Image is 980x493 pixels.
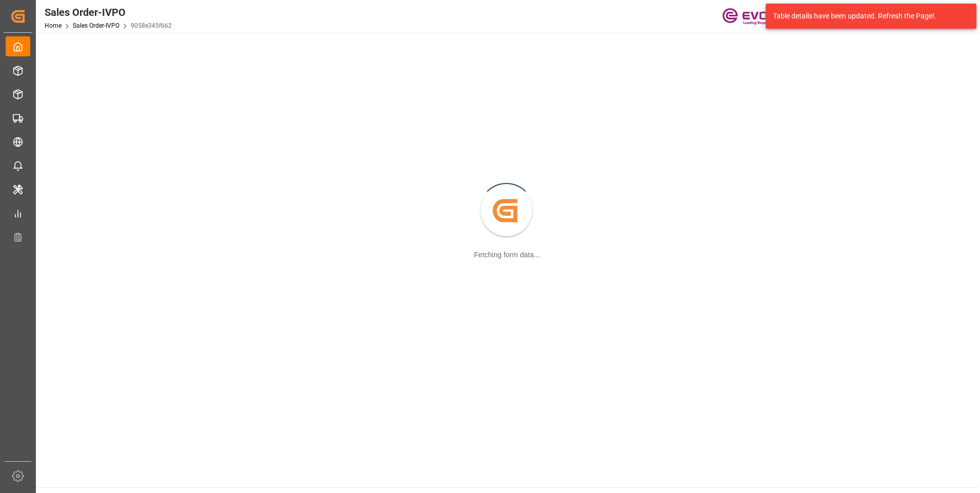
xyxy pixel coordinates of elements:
[722,8,789,26] img: Evonik-brand-mark-Deep-Purple-RGB.jpeg_1700498283.jpeg
[474,250,540,260] div: Fetching form data...
[45,5,172,20] div: Sales Order-IVPO
[73,22,119,29] a: Sales Order-IVPO
[45,22,62,29] a: Home
[773,11,962,22] div: Table details have been updated. Refresh the Page!.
